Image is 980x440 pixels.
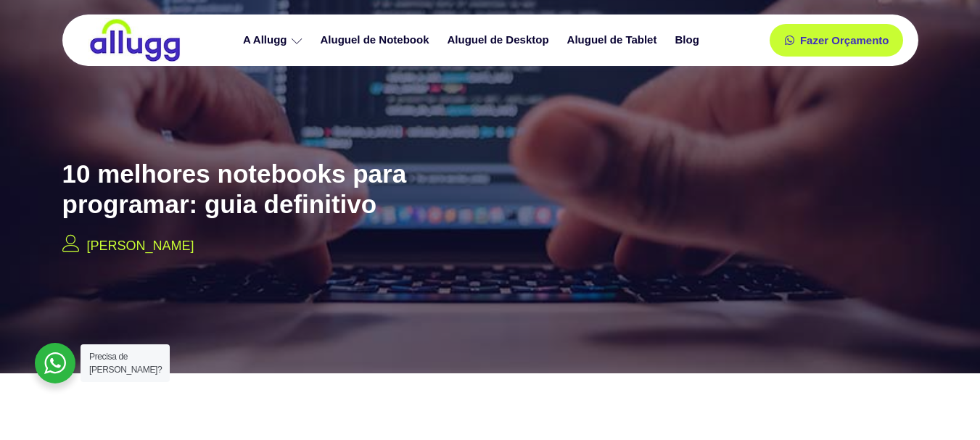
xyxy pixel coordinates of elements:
img: locação de TI é Allugg [88,18,182,62]
a: Fazer Orçamento [770,24,904,57]
a: A Allugg [236,28,313,53]
a: Blog [667,28,709,53]
p: [PERSON_NAME] [87,236,194,256]
span: Precisa de [PERSON_NAME]? [89,352,162,375]
span: Fazer Orçamento [800,35,889,46]
a: Aluguel de Desktop [440,28,560,53]
a: Aluguel de Notebook [313,28,440,53]
h2: 10 melhores notebooks para programar: guia definitivo [62,159,527,220]
a: Aluguel de Tablet [560,28,668,53]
